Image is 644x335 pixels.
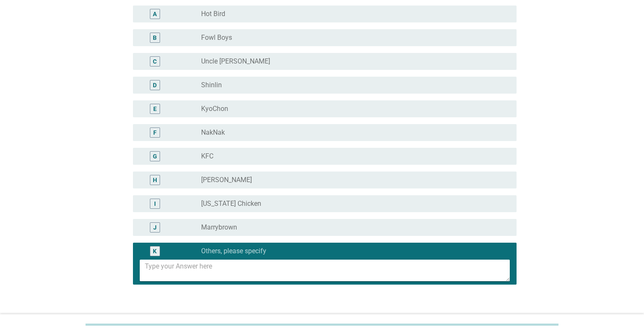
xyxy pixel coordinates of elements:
[201,128,225,137] label: NakNak
[153,9,157,18] div: A
[201,176,252,184] label: [PERSON_NAME]
[201,33,232,42] label: Fowl Boys
[153,152,157,161] div: G
[153,246,157,255] div: K
[153,223,157,232] div: J
[201,105,228,113] label: KyoChon
[154,199,156,208] div: I
[201,199,261,208] label: [US_STATE] Chicken
[153,128,157,137] div: F
[153,57,157,66] div: C
[201,81,222,89] label: Shinlin
[153,104,157,113] div: E
[201,223,237,232] label: Marrybrown
[201,10,225,18] label: Hot Bird
[153,175,157,184] div: H
[153,33,157,42] div: B
[153,80,157,89] div: D
[201,247,266,255] label: Others, please specify
[201,57,270,66] label: Uncle [PERSON_NAME]
[201,152,213,161] label: KFC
